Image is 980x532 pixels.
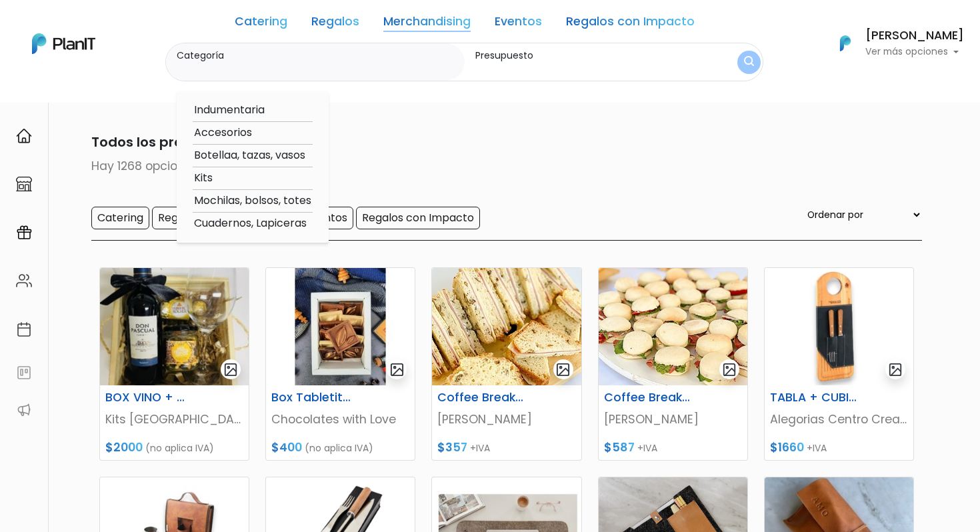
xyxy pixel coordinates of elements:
[16,225,32,241] img: campaigns-02234683943229c281be62815700db0a1741e53638e28bf9629b52c665b00959.svg
[429,391,532,405] h6: Coffee Break 2
[16,402,32,418] img: partners-52edf745621dab592f3b2c58e3bca9d71375a7ef29c3b500c9f145b62cc070d4.svg
[105,411,243,428] p: Kits [GEOGRAPHIC_DATA]
[193,170,313,187] option: Kits
[223,362,239,377] img: gallery-light
[32,33,95,54] img: PlanIt Logo
[263,391,366,405] h6: Box Tabletitas decoradas
[311,16,359,32] a: Regalos
[305,441,373,455] span: (no aplica IVA)
[105,439,143,455] span: $2000
[193,102,313,119] option: Indumentaria
[437,411,575,428] p: [PERSON_NAME]
[475,49,698,63] label: Presupuesto
[193,215,313,232] option: Cuadernos, Lapiceras
[58,157,922,175] p: Hay 1268 opciones
[823,26,964,61] button: PlanIt Logo [PERSON_NAME] Ver más opciones
[470,441,490,455] span: +IVA
[193,193,313,209] option: Mochilas, bolsos, totes
[762,391,865,405] h6: TABLA + CUBIERTOS
[97,391,200,405] h6: BOX VINO + GLOBO
[389,362,405,377] img: gallery-light
[596,391,699,405] h6: Coffee Break 3
[16,128,32,144] img: home-e721727adea9d79c4d83392d1f703f7f8bce08238fde08b1acbfd93340b81755.svg
[271,411,409,428] p: Chocolates with Love
[765,268,913,385] img: thumb_image__copia___copia_-Photoroom__41_.jpg
[770,439,804,455] span: $1660
[437,439,467,455] span: $357
[356,207,480,229] input: Regalos con Impacto
[831,29,860,58] img: PlanIt Logo
[16,321,32,337] img: calendar-87d922413cdce8b2cf7b7f5f62616a5cf9e4887200fb71536465627b3292af00.svg
[266,268,415,385] img: thumb_2000___2000-Photoroom_-_2024-09-23T150241.972.jpg
[722,362,737,377] img: gallery-light
[58,132,922,152] p: Todos los productos :
[91,207,149,229] input: Catering
[865,30,964,42] h6: [PERSON_NAME]
[177,49,459,63] label: Categoría
[193,125,313,141] option: Accesorios
[744,56,754,69] img: search_button-432b6d5273f82d61273b3651a40e1bd1b912527efae98b1b7a1b2c0702e16a8d.svg
[383,16,471,32] a: Merchandising
[495,16,542,32] a: Eventos
[145,441,214,455] span: (no aplica IVA)
[566,16,695,32] a: Regalos con Impacto
[16,273,32,289] img: people-662611757002400ad9ed0e3c099ab2801c6687ba6c219adb57efc949bc21e19d.svg
[888,362,903,377] img: gallery-light
[99,267,249,461] a: gallery-light BOX VINO + GLOBO Kits [GEOGRAPHIC_DATA] $2000 (no aplica IVA)
[16,176,32,192] img: marketplace-4ceaa7011d94191e9ded77b95e3339b90024bf715f7c57f8cf31f2d8c509eaba.svg
[807,441,827,455] span: +IVA
[604,439,635,455] span: $587
[271,439,302,455] span: $400
[604,411,742,428] p: [PERSON_NAME]
[555,362,571,377] img: gallery-light
[16,365,32,381] img: feedback-78b5a0c8f98aac82b08bfc38622c3050aee476f2c9584af64705fc4e61158814.svg
[69,13,192,39] div: ¿Necesitás ayuda?
[598,267,748,461] a: gallery-light Coffee Break 3 [PERSON_NAME] $587 +IVA
[265,267,415,461] a: gallery-light Box Tabletitas decoradas Chocolates with Love $400 (no aplica IVA)
[865,47,964,57] p: Ver más opciones
[431,267,581,461] a: gallery-light Coffee Break 2 [PERSON_NAME] $357 +IVA
[599,268,747,385] img: thumb_PHOTO-2021-09-21-17-07-51portada.jpg
[100,268,249,385] img: thumb_A66A2285-7467-4D08-89A6-6D03816AF6F6.jpeg
[764,267,914,461] a: gallery-light TABLA + CUBIERTOS Alegorias Centro Creativo $1660 +IVA
[235,16,287,32] a: Catering
[193,147,313,164] option: Botellaa, tazas, vasos
[432,268,581,385] img: thumb_PHOTO-2021-09-21-17-07-49portada.jpg
[637,441,657,455] span: +IVA
[152,207,205,229] input: Regalos
[770,411,908,428] p: Alegorias Centro Creativo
